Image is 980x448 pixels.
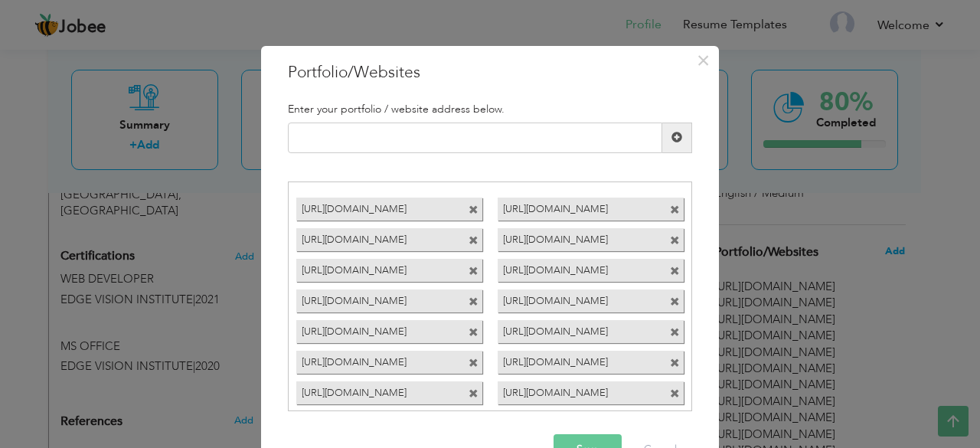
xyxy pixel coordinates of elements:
h5: Enter your portfolio / website address below. [288,103,692,115]
h3: Portfolio/Websites [288,61,692,84]
a: [URL][DOMAIN_NAME] [296,351,455,370]
a: [URL][DOMAIN_NAME] [498,381,656,401]
a: [URL][DOMAIN_NAME] [498,228,656,247]
a: [URL][DOMAIN_NAME] [498,259,656,278]
a: [URL][DOMAIN_NAME] [296,381,455,401]
a: [URL][DOMAIN_NAME] [296,320,455,339]
a: [URL][DOMAIN_NAME] [498,289,656,309]
a: [URL][DOMAIN_NAME] [296,259,455,278]
a: [URL][DOMAIN_NAME] [296,228,455,247]
button: Close [691,48,715,73]
a: [URL][DOMAIN_NAME] [296,198,455,217]
span: × [697,47,710,74]
a: [URL][DOMAIN_NAME] [498,320,656,339]
a: [URL][DOMAIN_NAME] [498,351,656,370]
a: [URL][DOMAIN_NAME] [296,289,455,309]
a: [URL][DOMAIN_NAME] [498,198,656,217]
